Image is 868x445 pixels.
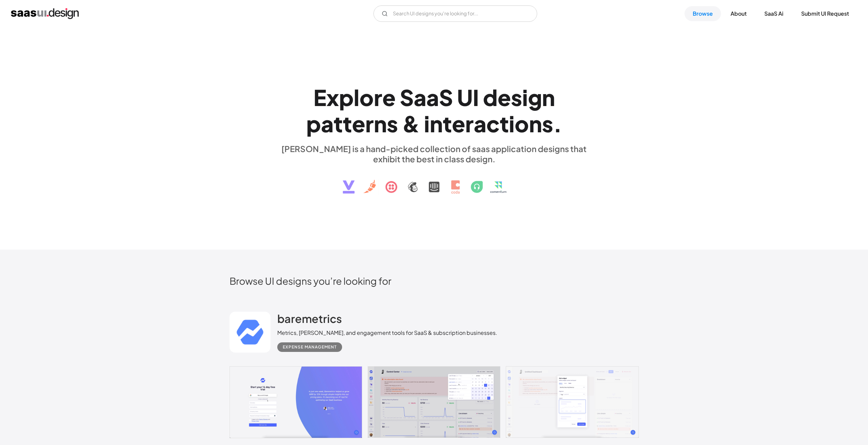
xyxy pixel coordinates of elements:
[283,343,337,351] div: Expense Management
[414,84,426,110] div: a
[722,6,755,21] a: About
[457,84,473,110] div: U
[542,110,553,137] div: s
[306,110,321,137] div: p
[486,110,500,137] div: c
[443,110,452,137] div: t
[387,110,398,137] div: s
[473,84,479,110] div: I
[321,110,334,137] div: a
[500,110,509,137] div: t
[424,110,430,137] div: i
[685,6,721,21] a: Browse
[465,110,474,137] div: r
[339,84,354,110] div: p
[402,110,420,137] div: &
[382,84,396,110] div: e
[498,84,511,110] div: e
[374,110,387,137] div: n
[343,110,352,137] div: t
[334,110,343,137] div: t
[452,110,465,137] div: e
[793,6,857,21] a: Submit UI Request
[474,110,486,137] div: a
[529,110,542,137] div: n
[439,84,453,110] div: S
[400,84,414,110] div: S
[313,84,326,110] div: E
[230,275,639,287] h2: Browse UI designs you’re looking for
[553,110,562,137] div: .
[528,84,542,110] div: g
[373,5,537,22] form: Email Form
[511,84,522,110] div: s
[331,164,538,199] img: text, icon, saas logo
[11,8,79,19] a: home
[352,110,365,137] div: e
[426,84,439,110] div: a
[542,84,555,110] div: n
[374,84,382,110] div: r
[515,110,529,137] div: o
[522,84,528,110] div: i
[277,329,497,337] div: Metrics, [PERSON_NAME], and engagement tools for SaaS & subscription businesses.
[277,144,591,164] div: [PERSON_NAME] is a hand-picked collection of saas application designs that exhibit the best in cl...
[373,5,537,22] input: Search UI designs you're looking for...
[365,110,374,137] div: r
[277,312,342,325] h2: baremetrics
[359,84,374,110] div: o
[354,84,359,110] div: l
[430,110,443,137] div: n
[277,312,342,329] a: baremetrics
[756,6,792,21] a: SaaS Ai
[326,84,339,110] div: x
[483,84,498,110] div: d
[277,84,591,137] h1: Explore SaaS UI design patterns & interactions.
[509,110,515,137] div: i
